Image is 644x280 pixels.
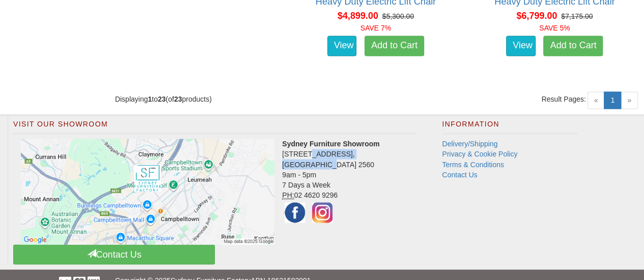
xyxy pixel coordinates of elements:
h2: Visit Our Showroom [13,120,416,134]
strong: 1 [148,95,152,103]
span: « [587,91,605,109]
abbr: Phone [282,191,294,199]
img: Facebook [282,200,307,225]
span: Result Pages: [541,94,585,104]
a: Add to Cart [543,36,603,56]
a: Contact Us [442,170,477,178]
del: $7,175.00 [561,12,593,20]
span: $4,899.00 [338,11,378,21]
a: View [327,36,357,56]
h2: Information [442,120,577,134]
span: » [621,91,638,109]
a: Add to Cart [365,36,424,56]
font: SAVE 7% [360,24,391,32]
del: $5,300.00 [382,12,414,20]
a: Delivery/Shipping [442,140,497,148]
strong: Sydney Furniture Showroom [282,140,379,148]
strong: 23 [158,95,166,103]
a: Terms & Conditions [442,160,503,168]
img: Click to activate map [21,139,274,244]
a: Contact Us [13,244,215,264]
span: $6,799.00 [516,11,557,21]
img: Instagram [310,200,335,225]
strong: 23 [174,95,182,103]
a: View [506,36,536,56]
font: SAVE 5% [539,24,570,32]
a: Privacy & Cookie Policy [442,150,517,158]
a: 1 [604,91,621,109]
div: Displaying to (of products) [107,94,376,104]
